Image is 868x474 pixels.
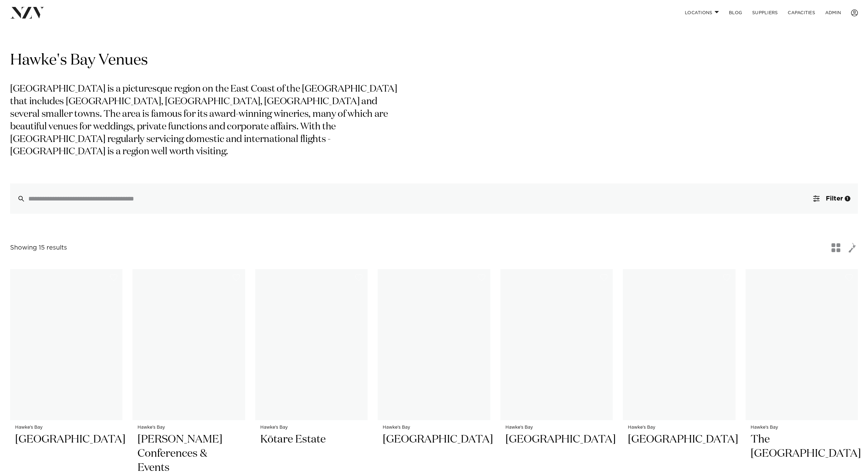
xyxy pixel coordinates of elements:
small: Hawke's Bay [751,425,853,430]
small: Hawke's Bay [260,425,363,430]
img: nzv-logo.png [10,7,44,18]
small: Hawke's Bay [138,425,240,430]
a: Locations [680,6,724,20]
span: Filter [826,195,843,202]
small: Hawke's Bay [383,425,485,430]
small: Hawke's Bay [505,425,608,430]
a: BLOG [724,6,747,20]
p: [GEOGRAPHIC_DATA] is a picturesque region on the East Coast of the [GEOGRAPHIC_DATA] that include... [10,83,399,158]
small: Hawke's Bay [628,425,730,430]
a: ADMIN [820,6,846,20]
h1: Hawke's Bay Venues [10,51,858,71]
button: Filter1 [806,183,858,214]
a: SUPPLIERS [747,6,783,20]
div: 1 [845,196,850,201]
a: Capacities [783,6,820,20]
small: Hawke's Bay [15,425,117,430]
div: Showing 15 results [10,243,67,253]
